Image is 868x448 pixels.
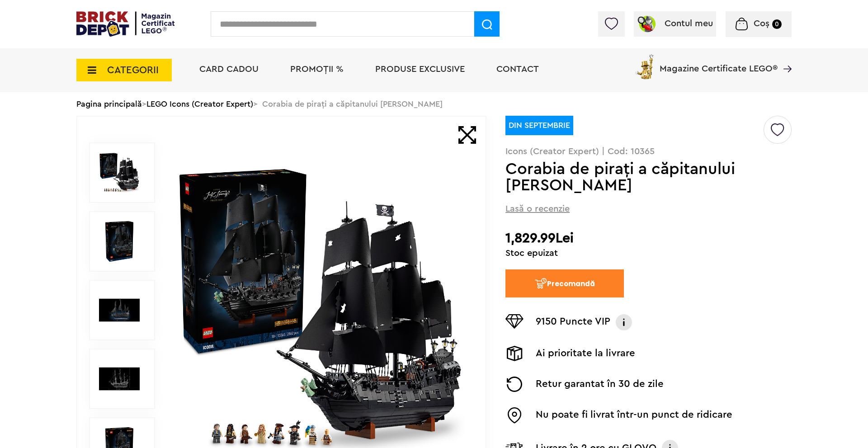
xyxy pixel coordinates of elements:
div: > > Corabia de piraţi a căpitanului [PERSON_NAME] [76,92,792,116]
button: Precomandă [505,269,624,297]
small: 0 [772,19,782,29]
h1: Corabia de piraţi a căpitanului [PERSON_NAME] [505,161,762,193]
a: Contact [496,65,539,74]
a: LEGO Icons (Creator Expert) [146,100,253,108]
img: Returnare [505,377,524,392]
a: PROMOȚII % [290,65,344,74]
p: 9150 Puncte VIP [536,314,610,330]
span: Magazine Certificate LEGO® [660,52,778,73]
p: Nu poate fi livrat într-un punct de ridicare [536,407,732,424]
img: Corabia de piraţi a căpitanului Jack Sparrow [99,221,140,262]
span: Contul meu [665,19,713,28]
img: Corabia de piraţi a căpitanului Jack Sparrow LEGO 10365 [99,290,140,330]
a: Contul meu [637,19,713,28]
img: CC_Brick_Depot_Precomand_Icon.svg [534,278,547,289]
div: DIN SEPTEMBRIE [505,116,573,135]
img: Info VIP [615,314,633,330]
img: Corabia de piraţi a căpitanului Jack Sparrow [99,152,140,193]
img: Livrare [505,346,524,361]
p: Retur garantat în 30 de zile [536,377,664,392]
span: CATEGORII [107,65,159,75]
h2: 1,829.99Lei [505,230,792,246]
img: Easybox [505,407,524,424]
span: Coș [754,19,769,28]
span: Lasă o recenzie [505,203,570,215]
img: Puncte VIP [505,314,524,329]
a: Card Cadou [199,65,259,74]
p: Icons (Creator Expert) | Cod: 10365 [505,147,792,156]
p: Ai prioritate la livrare [536,346,635,361]
div: Stoc epuizat [505,249,792,258]
img: Seturi Lego Corabia de piraţi a căpitanului Jack Sparrow [99,358,140,399]
a: Pagina principală [76,100,142,108]
a: Produse exclusive [375,65,465,74]
a: Magazine Certificate LEGO® [778,52,792,61]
